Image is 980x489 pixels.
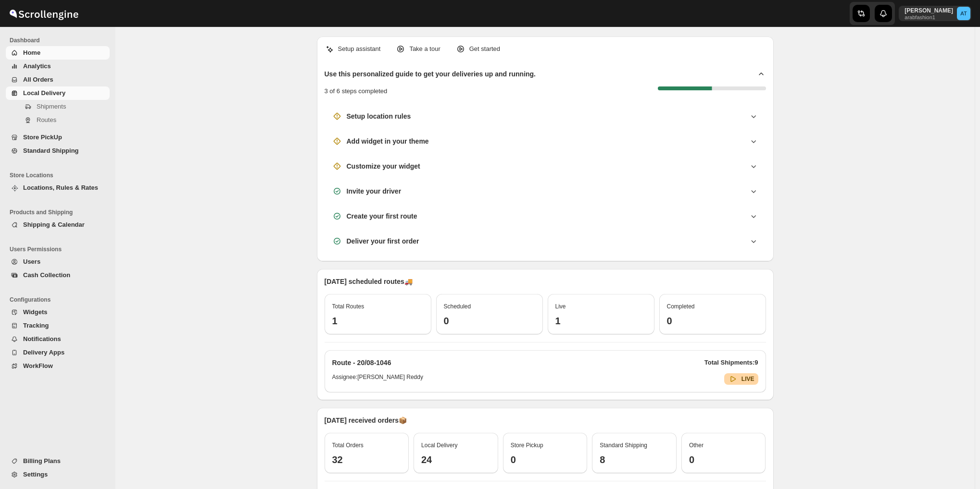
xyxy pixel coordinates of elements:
h3: 0 [689,454,758,465]
button: Routes [6,113,110,127]
h3: Add widget in your theme [347,136,429,146]
button: Delivery Apps [6,346,110,359]
span: Widgets [23,308,47,316]
p: Take a tour [409,44,440,54]
h3: 0 [511,454,580,465]
span: Cash Collection [23,271,70,279]
p: arabfashion1 [905,14,953,20]
button: Shipping & Calendar [6,218,110,232]
h3: Customize your widget [347,161,420,171]
button: Notifications [6,332,110,346]
span: WorkFlow [23,362,53,369]
h3: Invite your driver [347,186,402,196]
button: Analytics [6,60,110,73]
h3: Setup location rules [347,111,411,121]
span: Local Delivery [421,442,457,449]
span: Standard Shipping [23,147,79,154]
span: Delivery Apps [23,349,64,356]
h3: 24 [421,454,490,465]
span: Routes [37,116,56,123]
h3: 1 [332,315,424,327]
button: Users [6,255,110,269]
span: Configurations [10,296,111,304]
h3: Create your first route [347,211,417,221]
span: Total Orders [332,442,364,449]
button: WorkFlow [6,359,110,373]
h2: Use this personalized guide to get your deliveries up and running. [325,69,536,79]
button: Home [6,46,110,60]
h3: 0 [444,315,535,327]
p: Setup assistant [338,44,381,54]
span: Analytics [23,62,51,70]
p: Total Shipments: 9 [704,358,758,367]
span: Dashboard [10,37,111,44]
span: Users Permissions [10,245,111,253]
button: Tracking [6,319,110,332]
h3: 0 [667,315,758,327]
span: Store Locations [10,171,111,179]
button: User menu [899,6,971,21]
span: Completed [667,303,695,310]
span: Aziz Taher [957,7,970,20]
span: Users [23,258,40,265]
span: Billing Plans [23,457,61,465]
span: Settings [23,471,48,478]
h3: 8 [600,454,669,465]
button: All Orders [6,73,110,86]
span: All Orders [23,76,53,83]
span: Locations, Rules & Rates [23,184,98,191]
button: Cash Collection [6,269,110,282]
span: Tracking [23,322,49,329]
h2: Route - 20/08-1046 [332,358,391,367]
b: LIVE [741,376,754,382]
span: Products and Shipping [10,208,111,216]
span: Other [689,442,704,449]
text: AT [960,11,967,16]
h3: 32 [332,454,402,465]
button: Widgets [6,306,110,319]
span: Store Pickup [511,442,543,449]
p: [DATE] received orders 📦 [325,416,766,425]
h6: Assignee: [PERSON_NAME] Reddy [332,373,423,385]
button: Locations, Rules & Rates [6,181,110,195]
span: Local Delivery [23,89,65,97]
h3: Deliver your first order [347,236,419,246]
button: Settings [6,468,110,481]
span: Standard Shipping [600,442,647,449]
span: Notifications [23,335,61,342]
span: Shipments [37,103,66,110]
p: [DATE] scheduled routes 🚚 [325,277,766,286]
p: Get started [469,44,500,54]
span: Scheduled [444,303,471,310]
p: 3 of 6 steps completed [325,86,388,96]
span: Store PickUp [23,134,62,141]
span: Shipping & Calendar [23,221,85,228]
img: ScrollEngine [8,1,80,25]
span: Live [555,303,566,310]
p: [PERSON_NAME] [905,7,953,14]
button: Shipments [6,100,110,113]
span: Total Routes [332,303,364,310]
button: Billing Plans [6,454,110,468]
span: Home [23,49,40,56]
h3: 1 [555,315,647,327]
